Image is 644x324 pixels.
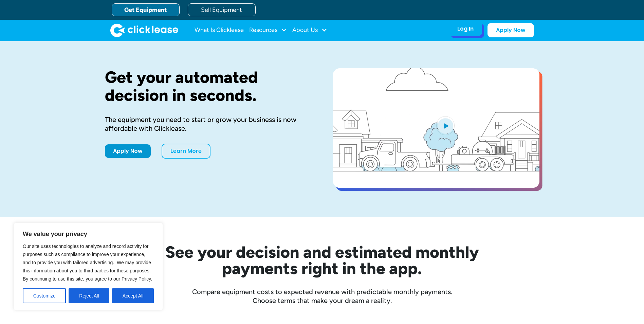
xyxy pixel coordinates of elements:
a: Get Equipment [112,3,180,16]
button: Reject All [69,288,109,303]
div: Compare equipment costs to expected revenue with predictable monthly payments. Choose terms that ... [105,287,539,305]
img: Blue play button logo on a light blue circular background [436,116,455,135]
div: Log In [457,25,474,32]
div: About Us [292,23,327,37]
h2: See your decision and estimated monthly payments right in the app. [132,244,512,276]
a: open lightbox [333,68,539,188]
span: Our site uses technologies to analyze and record activity for purposes such as compliance to impr... [23,244,152,282]
div: Resources [249,23,287,37]
button: Customize [23,288,66,303]
a: Apply Now [105,144,151,158]
a: Learn More [162,144,210,159]
button: Accept All [112,288,154,303]
a: Sell Equipment [188,3,256,16]
h1: Get your automated decision in seconds. [105,68,311,104]
a: Apply Now [487,23,534,37]
div: We value your privacy [14,223,163,310]
a: What Is Clicklease [195,23,244,37]
div: The equipment you need to start or grow your business is now affordable with Clicklease. [105,115,311,133]
a: home [110,23,178,37]
img: Clicklease logo [110,23,178,37]
p: We value your privacy [23,230,154,238]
